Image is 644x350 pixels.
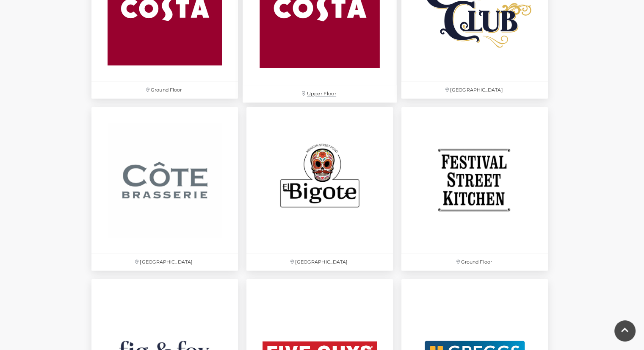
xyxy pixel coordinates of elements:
p: Ground Floor [91,82,238,98]
a: Ground Floor [397,103,552,275]
p: Upper Floor [243,85,397,103]
p: Ground Floor [401,254,548,270]
p: [GEOGRAPHIC_DATA] [401,82,548,98]
p: [GEOGRAPHIC_DATA] [246,254,393,270]
a: [GEOGRAPHIC_DATA] [87,103,242,275]
p: [GEOGRAPHIC_DATA] [91,254,238,270]
a: [GEOGRAPHIC_DATA] [242,103,397,275]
